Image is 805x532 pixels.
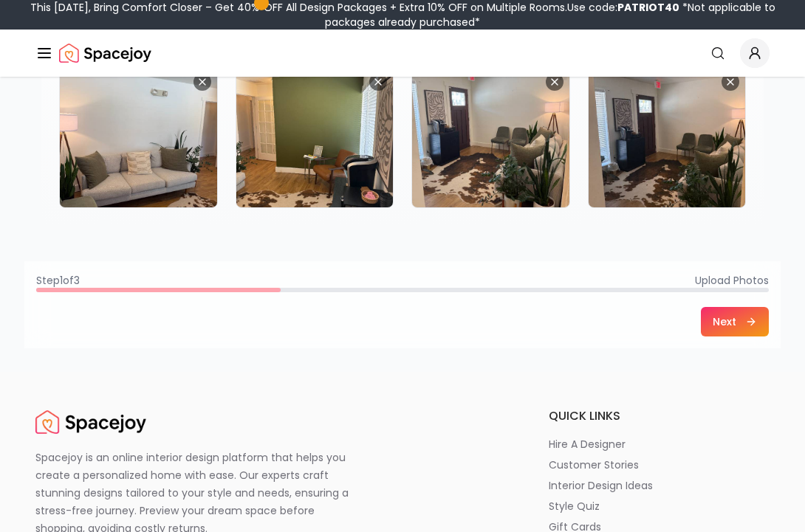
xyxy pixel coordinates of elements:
a: Spacejoy [59,38,151,68]
button: Remove image [193,73,211,91]
img: Room photo 3 [412,67,569,207]
span: Upload Photos [695,273,769,288]
button: Remove image [369,73,387,91]
button: Remove image [722,73,739,91]
a: hire a designer [549,437,770,452]
img: Room photo 4 [589,67,746,207]
a: Spacejoy [35,407,146,437]
p: style quiz [549,499,600,514]
p: hire a designer [549,437,626,452]
img: Spacejoy Logo [59,38,151,68]
img: Room photo 2 [236,67,394,207]
h6: quick links [549,407,770,425]
span: Step 1 of 3 [36,273,80,288]
p: customer stories [549,457,639,472]
a: style quiz [549,499,770,514]
p: interior design ideas [549,478,653,493]
nav: Global [35,30,770,77]
a: customer stories [549,457,770,472]
img: Room photo 1 [60,67,217,207]
img: Spacejoy Logo [35,407,146,437]
button: Remove image [546,73,563,91]
a: interior design ideas [549,478,770,493]
button: Next [701,307,769,336]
